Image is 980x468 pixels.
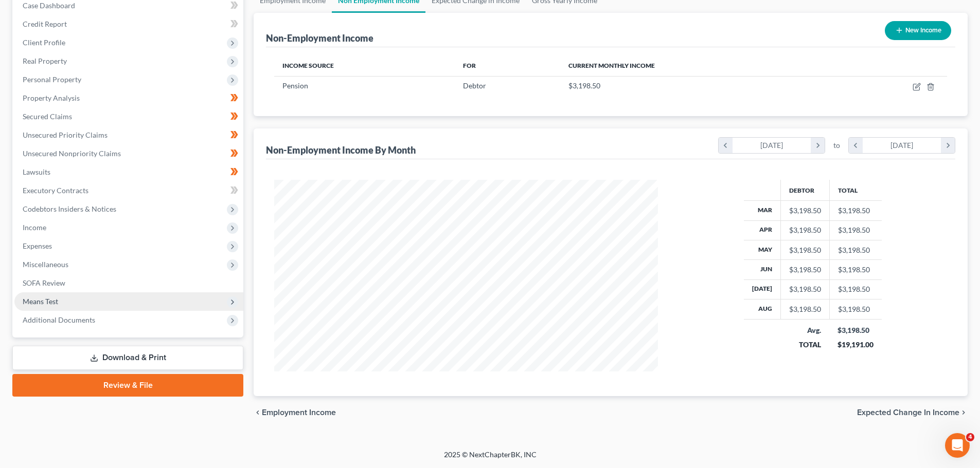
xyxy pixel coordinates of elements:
[829,180,882,200] th: Total
[885,21,951,40] button: New Income
[262,408,336,417] span: Employment Income
[744,220,781,240] th: Apr
[857,408,959,417] span: Expected Change in Income
[23,130,108,139] span: Unsecured Priority Claims
[833,140,840,151] span: to
[23,75,81,84] span: Personal Property
[849,138,863,153] i: chevron_left
[789,265,821,275] div: $3,198.50
[945,433,970,458] iframe: Intercom live chat
[789,284,821,294] div: $3,198.50
[789,304,821,314] div: $3,198.50
[789,205,821,216] div: $3,198.50
[719,138,733,153] i: chevron_left
[23,167,50,176] span: Lawsuits
[838,340,874,350] div: $19,191.00
[14,274,243,292] a: SOFA Review
[23,223,46,232] span: Income
[568,81,600,90] span: $3,198.50
[829,201,882,220] td: $3,198.50
[744,240,781,259] th: May
[23,278,65,287] span: SOFA Review
[23,112,72,121] span: Secured Claims
[780,180,829,200] th: Debtor
[266,144,416,156] div: Non-Employment Income By Month
[733,138,811,153] div: [DATE]
[14,126,243,144] a: Unsecured Priority Claims
[744,201,781,220] th: Mar
[14,181,243,200] a: Executory Contracts
[857,408,968,417] button: Expected Change in Income chevron_right
[266,32,373,44] div: Non-Employment Income
[966,433,974,441] span: 4
[23,241,52,250] span: Expenses
[829,220,882,240] td: $3,198.50
[789,245,821,255] div: $3,198.50
[744,260,781,279] th: Jun
[959,408,968,417] i: chevron_right
[811,138,825,153] i: chevron_right
[23,204,116,213] span: Codebtors Insiders & Notices
[14,107,243,126] a: Secured Claims
[829,299,882,319] td: $3,198.50
[23,1,75,10] span: Case Dashboard
[744,299,781,319] th: Aug
[23,57,67,65] span: Real Property
[282,62,334,69] span: Income Source
[254,408,336,417] button: chevron_left Employment Income
[23,260,68,269] span: Miscellaneous
[14,89,243,107] a: Property Analysis
[744,279,781,299] th: [DATE]
[23,20,67,28] span: Credit Report
[23,38,65,47] span: Client Profile
[23,149,121,158] span: Unsecured Nonpriority Claims
[12,374,243,397] a: Review & File
[838,325,874,335] div: $3,198.50
[14,144,243,163] a: Unsecured Nonpriority Claims
[197,450,783,468] div: 2025 © NextChapterBK, INC
[829,240,882,259] td: $3,198.50
[789,225,821,235] div: $3,198.50
[23,315,95,324] span: Additional Documents
[863,138,941,153] div: [DATE]
[789,325,821,335] div: Avg.
[568,62,655,69] span: Current Monthly Income
[829,279,882,299] td: $3,198.50
[14,15,243,33] a: Credit Report
[829,260,882,279] td: $3,198.50
[282,81,308,90] span: Pension
[463,81,486,90] span: Debtor
[789,340,821,350] div: TOTAL
[254,408,262,417] i: chevron_left
[23,297,58,306] span: Means Test
[941,138,955,153] i: chevron_right
[23,186,88,195] span: Executory Contracts
[12,346,243,370] a: Download & Print
[23,93,80,102] span: Property Analysis
[463,62,476,69] span: For
[14,163,243,181] a: Lawsuits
